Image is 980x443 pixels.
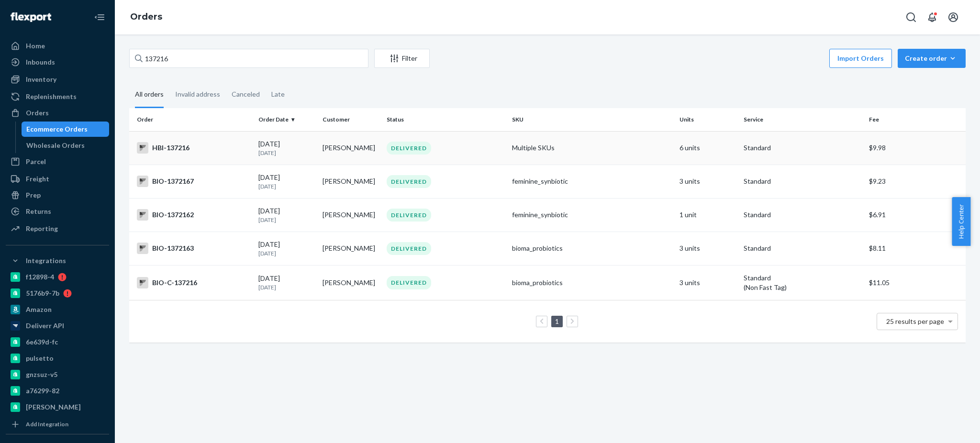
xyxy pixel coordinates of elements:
[6,419,109,430] a: Add Integration
[6,334,109,350] a: 6e639d-fc
[905,54,958,63] div: Create order
[676,266,740,300] td: 3 units
[129,49,368,68] input: Search orders
[6,399,109,415] a: [PERSON_NAME]
[6,204,109,219] a: Returns
[6,105,109,121] a: Orders
[676,165,740,198] td: 3 units
[6,154,109,169] a: Parcel
[232,82,260,107] div: Canceled
[258,182,315,190] p: [DATE]
[6,383,109,399] a: a76299-82
[374,49,430,68] button: Filter
[26,288,59,298] div: 5176b9-7b
[508,131,676,165] td: Multiple SKUs
[319,232,383,265] td: [PERSON_NAME]
[137,209,251,221] div: BIO-1372162
[129,108,255,131] th: Order
[137,277,251,288] div: BIO-C-137216
[387,242,431,255] div: DELIVERED
[865,108,966,131] th: Fee
[744,244,861,253] p: Standard
[175,82,220,107] div: Invalid address
[26,174,49,184] div: Freight
[512,244,672,253] div: bioma_probiotics
[90,8,109,27] button: Close Navigation
[6,89,109,104] a: Replenishments
[258,249,315,257] p: [DATE]
[6,367,109,382] a: gnzsuz-v5
[744,177,861,186] p: Standard
[258,139,315,157] div: [DATE]
[375,54,429,63] div: Filter
[865,266,966,300] td: $11.05
[26,337,58,347] div: 6e639d-fc
[26,354,54,363] div: pulsetto
[829,49,892,68] button: Import Orders
[319,266,383,300] td: [PERSON_NAME]
[512,278,672,288] div: bioma_probiotics
[130,11,162,22] a: Orders
[26,321,64,331] div: Deliverr API
[512,177,672,186] div: feminine_synbiotic
[26,256,66,266] div: Integrations
[26,124,88,134] div: Ecommerce Orders
[258,149,315,157] p: [DATE]
[323,115,379,123] div: Customer
[26,190,41,200] div: Prep
[26,41,45,51] div: Home
[865,165,966,198] td: $9.23
[6,302,109,317] a: Amazon
[26,305,52,314] div: Amazon
[676,232,740,265] td: 3 units
[952,197,970,246] button: Help Center
[676,131,740,165] td: 6 units
[387,142,431,155] div: DELIVERED
[744,210,861,220] p: Standard
[6,286,109,301] a: 5176b9-7b
[258,240,315,257] div: [DATE]
[865,198,966,232] td: $6.91
[137,142,251,154] div: HBI-137216
[6,38,109,54] a: Home
[122,3,170,31] ol: breadcrumbs
[744,143,861,153] p: Standard
[512,210,672,220] div: feminine_synbiotic
[26,75,56,84] div: Inventory
[383,108,508,131] th: Status
[944,8,963,27] button: Open account menu
[26,141,85,150] div: Wholesale Orders
[26,57,55,67] div: Inbounds
[26,207,51,216] div: Returns
[255,108,319,131] th: Order Date
[258,283,315,291] p: [DATE]
[740,108,865,131] th: Service
[6,55,109,70] a: Inbounds
[6,188,109,203] a: Prep
[22,122,110,137] a: Ecommerce Orders
[319,198,383,232] td: [PERSON_NAME]
[135,82,164,108] div: All orders
[11,12,51,22] img: Flexport logo
[26,224,58,233] div: Reporting
[387,276,431,289] div: DELIVERED
[6,318,109,333] a: Deliverr API
[886,317,944,325] span: 25 results per page
[6,171,109,187] a: Freight
[26,420,68,428] div: Add Integration
[6,351,109,366] a: pulsetto
[898,49,966,68] button: Create order
[258,216,315,224] p: [DATE]
[508,108,676,131] th: SKU
[676,198,740,232] td: 1 unit
[6,221,109,236] a: Reporting
[387,175,431,188] div: DELIVERED
[553,317,561,325] a: Page 1 is your current page
[6,253,109,268] button: Integrations
[26,108,49,118] div: Orders
[26,386,59,396] div: a76299-82
[387,209,431,221] div: DELIVERED
[319,165,383,198] td: [PERSON_NAME]
[6,269,109,285] a: f12898-4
